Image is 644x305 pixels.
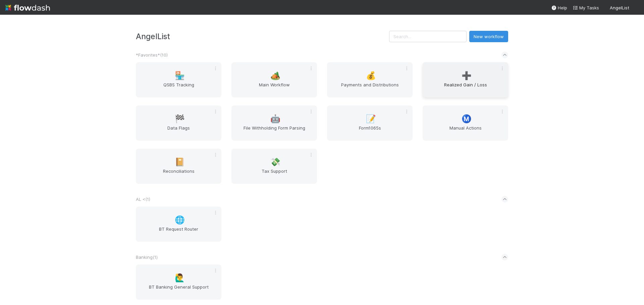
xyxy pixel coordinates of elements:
[330,125,410,138] span: Form1065s
[136,254,158,260] span: Banking ( 1 )
[423,62,508,97] a: ➕Realized Gain / Loss
[270,115,280,123] span: 🤖
[139,284,219,297] span: BT Banking General Support
[423,105,508,141] a: Ⓜ️Manual Actions
[610,5,629,10] span: AngelList
[425,81,505,95] span: Realized Gain / Loss
[573,4,599,11] a: My Tasks
[5,2,50,13] img: logo-inverted-e16ddd16eac7371096b0.svg
[231,105,317,141] a: 🤖File Withholding Form Parsing
[327,105,413,141] a: 📝Form1065s
[469,31,508,42] button: New workflow
[327,62,413,97] a: 💰Payments and Distributions
[139,125,219,138] span: Data Flags
[139,81,219,95] span: QSBS Tracking
[175,158,185,166] span: 📔
[462,115,472,123] span: Ⓜ️
[366,71,376,80] span: 💰
[366,115,376,123] span: 📝
[175,274,185,282] span: 🙋‍♂️
[136,32,389,41] h3: AngelList
[330,81,410,95] span: Payments and Distributions
[389,31,467,42] input: Search...
[136,264,221,300] a: 🙋‍♂️BT Banking General Support
[234,125,314,138] span: File Withholding Form Parsing
[139,168,219,181] span: Reconciliations
[573,5,599,10] span: My Tasks
[136,52,168,58] span: *Favorites* ( 10 )
[231,149,317,184] a: 💸Tax Support
[136,197,150,202] span: AL < ( 1 )
[462,71,472,80] span: ➕
[139,226,219,239] span: BT Request Router
[270,71,280,80] span: 🏕️
[551,4,567,11] div: Help
[175,216,185,224] span: 🌐
[136,62,221,97] a: 🏪QSBS Tracking
[632,5,639,11] img: avatar_cfa6ccaa-c7d9-46b3-b608-2ec56ecf97ad.png
[136,149,221,184] a: 📔Reconciliations
[234,168,314,181] span: Tax Support
[234,81,314,95] span: Main Workflow
[425,125,505,138] span: Manual Actions
[231,62,317,97] a: 🏕️Main Workflow
[136,207,221,242] a: 🌐BT Request Router
[270,158,280,166] span: 💸
[175,71,185,80] span: 🏪
[136,105,221,141] a: 🏁Data Flags
[175,115,185,123] span: 🏁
